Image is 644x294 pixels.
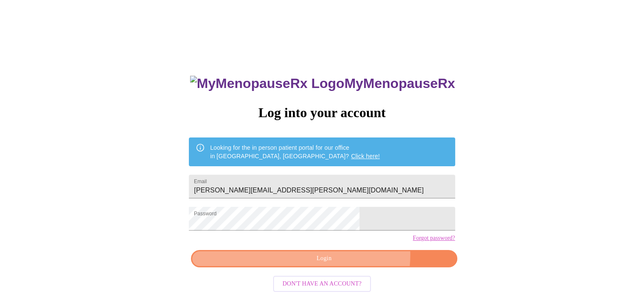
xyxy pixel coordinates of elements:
[189,105,455,121] h3: Log into your account
[273,276,371,292] button: Don't have an account?
[190,76,455,91] h3: MyMenopauseRx
[201,253,447,264] span: Login
[191,250,457,267] button: Login
[271,279,373,286] a: Don't have an account?
[190,76,344,91] img: MyMenopauseRx Logo
[351,153,380,159] a: Click here!
[413,235,455,242] a: Forgot password?
[282,279,362,289] span: Don't have an account?
[210,140,380,164] div: Looking for the in person patient portal for our office in [GEOGRAPHIC_DATA], [GEOGRAPHIC_DATA]?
